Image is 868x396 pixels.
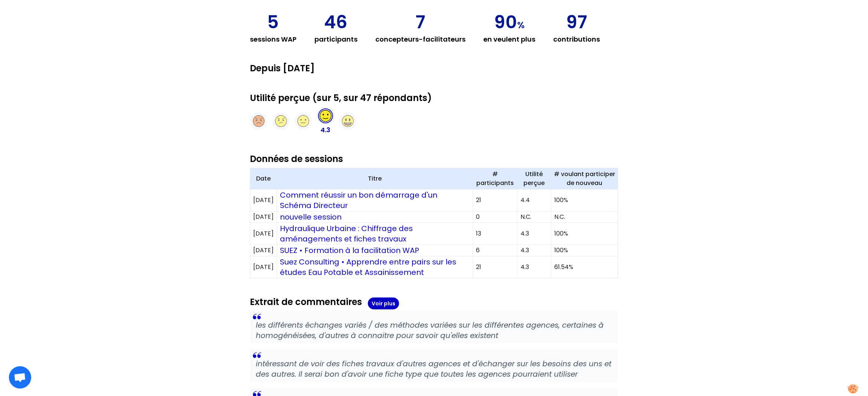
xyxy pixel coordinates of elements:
a: Hydraulique Urbaine : Chiffrage des aménagements et fiches travaux [280,223,415,244]
h2: Extrait de commentaires [250,296,362,308]
td: 4.3 [518,256,551,278]
h2: Données de sessions [250,153,618,165]
p: 7 [416,13,425,31]
td: [DATE] [250,223,277,245]
th: Titre [277,168,473,189]
span: % [517,19,525,31]
td: [DATE] [250,256,277,278]
h3: sessions WAP [250,34,297,45]
td: 21 [473,189,517,211]
p: 46 [324,13,348,31]
td: 4.3 [518,245,551,256]
td: 4.4 [518,189,551,211]
td: 6 [473,245,517,256]
td: N.C. [518,211,551,223]
p: 90 [494,13,525,31]
p: intéressant de voir des fiches travaux d'autres agences et d'échanger sur les besoins des uns et ... [256,358,612,379]
td: 4.3 [518,223,551,245]
a: Suez Consulting • Apprendre entre pairs sur les études Eau Potable et Assainissement [280,257,458,277]
h3: contributions [553,34,600,45]
td: 100% [551,189,618,211]
a: SUEZ • Formation à la facilitation WAP [280,245,419,256]
td: [DATE] [250,245,277,256]
h3: en veulent plus [483,34,535,45]
p: les différents échanges variés / des méthodes variées sur les différentes agences, certaines à ho... [256,320,612,341]
a: Comment réussir un bon démarrage d'un Schéma Directeur [280,190,439,211]
h2: Depuis [DATE] [250,62,618,74]
h3: participants [314,34,358,45]
th: Date [250,168,277,189]
th: Utilité perçue [518,168,551,189]
td: [DATE] [250,189,277,211]
td: 61.54% [551,256,618,278]
td: 100% [551,223,618,245]
td: [DATE] [250,211,277,223]
td: 13 [473,223,517,245]
td: 21 [473,256,517,278]
div: Ouvrir le chat [9,366,31,389]
td: N.C. [551,211,618,223]
p: 97 [566,13,587,31]
button: Voir plus [368,298,399,309]
h2: Utilité perçue (sur 5, sur 47 répondants) [250,92,618,104]
td: 0 [473,211,517,223]
a: nouvelle session [280,212,342,222]
h3: concepteurs-facilitateurs [375,34,466,45]
td: 100% [551,245,618,256]
th: # voulant participer de nouveau [551,168,618,189]
p: 5 [268,13,279,31]
p: 4.3 [321,125,331,135]
th: # participants [473,168,517,189]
